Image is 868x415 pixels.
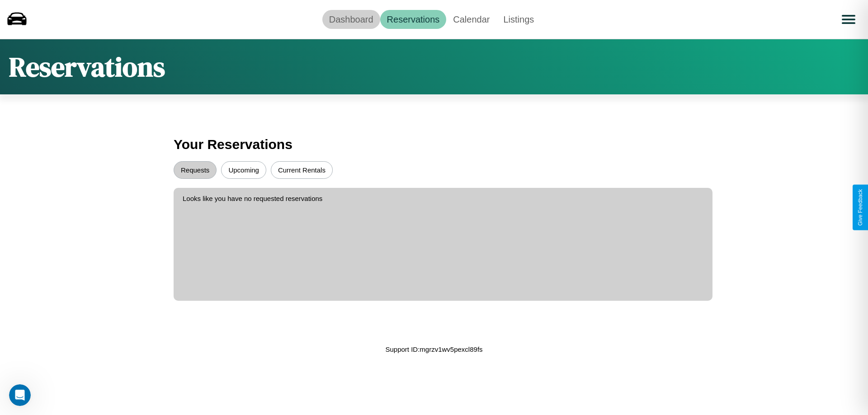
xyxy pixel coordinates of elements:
[385,343,482,355] p: Support ID: mgrzv1wv5pexcl89fs
[9,384,31,406] iframe: Intercom live chat
[271,161,333,179] button: Current Rentals
[174,161,217,179] button: Requests
[380,10,447,29] a: Reservations
[836,7,861,32] button: Open menu
[857,189,863,226] div: Give Feedback
[9,48,165,85] h1: Reservations
[446,10,496,29] a: Calendar
[322,10,380,29] a: Dashboard
[496,10,541,29] a: Listings
[221,161,266,179] button: Upcoming
[183,192,703,205] p: Looks like you have no requested reservations
[174,132,694,157] h3: Your Reservations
